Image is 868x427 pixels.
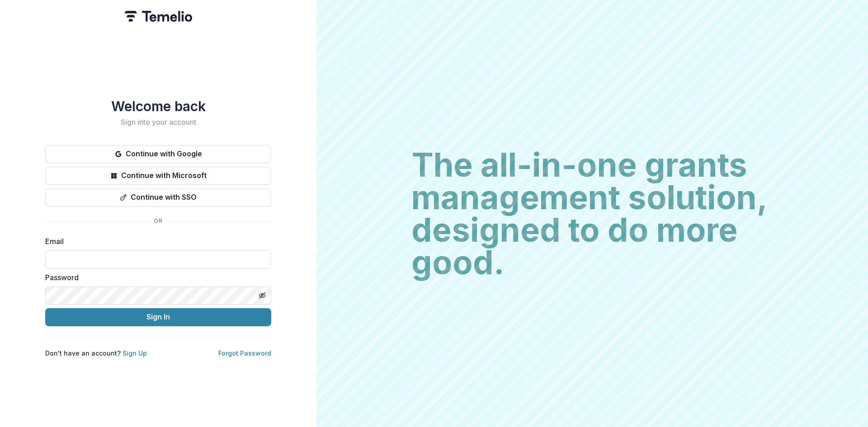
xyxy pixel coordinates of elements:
a: Forgot Password [218,349,271,357]
button: Continue with Microsoft [45,167,271,185]
label: Email [45,236,266,247]
h1: Welcome back [45,98,271,114]
button: Continue with Google [45,145,271,163]
h2: Sign into your account [45,118,271,127]
a: Sign Up [123,349,147,357]
img: Temelio [124,11,192,22]
button: Toggle password visibility [255,288,269,303]
label: Password [45,272,266,283]
button: Continue with SSO [45,188,271,206]
button: Sign In [45,308,271,326]
p: Don't have an account? [45,348,147,358]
